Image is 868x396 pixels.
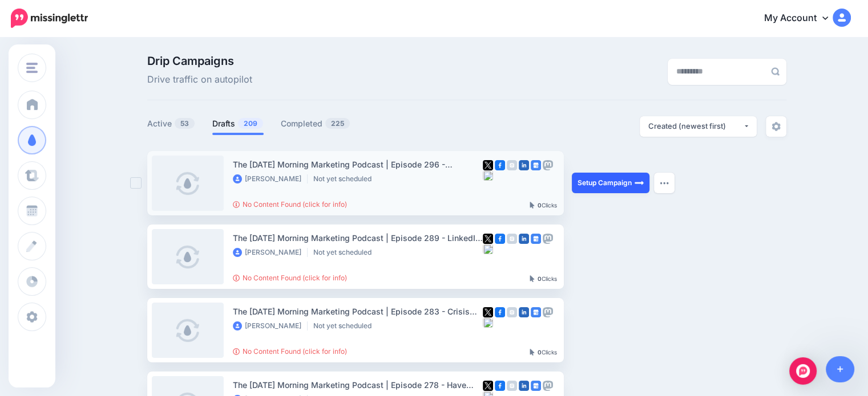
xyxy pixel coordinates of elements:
img: linkedin-square.png [519,307,529,317]
a: No Content Found (click for info) [233,347,347,356]
img: google_business-square.png [531,381,541,391]
div: Clicks [530,349,557,356]
img: instagram-grey-square.png [507,160,517,170]
img: twitter-square.png [483,381,493,391]
img: bluesky-grey-square.png [483,170,493,181]
div: The [DATE] Morning Marketing Podcast | Episode 278 - Have Social Takeovers had their day? [233,378,483,391]
a: No Content Found (click for info) [233,273,347,282]
b: 0 [538,202,542,209]
img: instagram-grey-square.png [507,234,517,244]
a: Drafts209 [212,117,264,130]
a: My Account [753,5,851,32]
img: arrow-long-right-white.png [635,178,644,187]
img: pointer-grey-darker.png [530,349,535,356]
img: google_business-square.png [531,160,541,170]
button: Created (newest first) [640,116,757,137]
img: linkedin-square.png [519,160,529,170]
img: facebook-square.png [495,160,505,170]
li: Not yet scheduled [313,248,377,257]
li: Not yet scheduled [313,321,377,330]
b: 0 [538,275,542,282]
img: instagram-grey-square.png [507,381,517,391]
div: The [DATE] Morning Marketing Podcast | Episode 296 - Mastering Threads Marketing in [DATE] [233,158,483,171]
img: search-grey-6.png [771,67,780,76]
img: mastodon-grey-square.png [543,307,553,317]
img: menu.png [26,63,38,73]
img: facebook-square.png [495,381,505,391]
img: linkedin-square.png [519,234,529,244]
img: instagram-grey-square.png [507,307,517,317]
li: [PERSON_NAME] [233,321,308,330]
a: Completed225 [281,117,350,130]
img: linkedin-square.png [519,381,529,391]
span: 209 [238,118,263,129]
li: [PERSON_NAME] [233,248,308,257]
img: pointer-grey-darker.png [530,202,535,209]
img: pointer-grey-darker.png [530,275,535,282]
span: 53 [175,118,195,129]
img: mastodon-grey-square.png [543,381,553,391]
div: The [DATE] Morning Marketing Podcast | Episode 289 - LinkedIn Ads with [PERSON_NAME] [233,231,483,244]
div: Clicks [530,202,557,209]
img: dots.png [660,181,669,185]
img: settings-grey.png [772,122,781,131]
img: mastodon-grey-square.png [543,234,553,244]
span: 225 [325,118,350,129]
img: twitter-square.png [483,234,493,244]
div: The [DATE] Morning Marketing Podcast | Episode 283 - Crisis Comms with [PERSON_NAME] [233,305,483,318]
span: Drip Campaigns [147,55,252,67]
img: twitter-square.png [483,307,493,317]
img: google_business-square.png [531,234,541,244]
img: facebook-square.png [495,307,505,317]
a: Active53 [147,117,195,130]
b: 0 [538,349,542,356]
img: google_business-square.png [531,307,541,317]
div: Created (newest first) [648,121,743,132]
img: facebook-square.png [495,234,505,244]
li: [PERSON_NAME] [233,174,308,183]
img: bluesky-grey-square.png [483,244,493,254]
img: Missinglettr [11,9,88,28]
img: mastodon-grey-square.png [543,160,553,170]
span: Drive traffic on autopilot [147,72,252,87]
img: twitter-square.png [483,160,493,170]
img: bluesky-grey-square.png [483,317,493,328]
a: Setup Campaign [572,173,649,193]
div: Open Intercom Messenger [789,357,817,385]
li: Not yet scheduled [313,174,377,183]
a: No Content Found (click for info) [233,200,347,209]
div: Clicks [530,276,557,283]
